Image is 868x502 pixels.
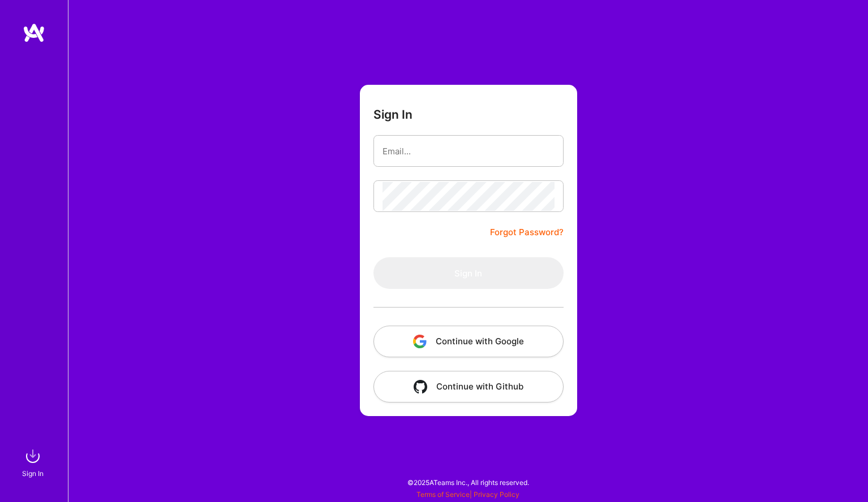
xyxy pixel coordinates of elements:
[22,445,44,468] img: sign in
[68,468,868,496] div: © 2025 ATeams Inc., All rights reserved.
[373,257,564,289] button: Sign In
[24,445,44,479] a: sign inSign In
[373,371,564,403] button: Continue with Github
[373,326,564,357] button: Continue with Google
[490,226,564,239] a: Forgot Password?
[22,468,44,479] div: Sign In
[414,380,427,393] img: icon
[413,335,427,348] img: icon
[474,490,519,499] a: Privacy Policy
[373,107,412,122] h3: Sign In
[23,23,45,43] img: logo
[416,490,519,499] span: |
[383,137,555,166] input: Email...
[416,490,470,499] a: Terms of Service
